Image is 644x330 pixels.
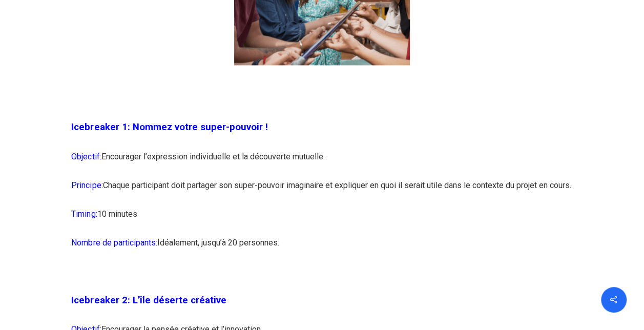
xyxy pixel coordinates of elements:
[71,148,572,177] p: Encourager l’expression individuelle et la découverte mutuelle.
[71,294,226,305] span: Icebreaker 2: L’île déserte créative
[71,209,97,218] span: Timing:
[71,205,572,234] p: 10 minutes
[71,177,572,205] p: Chaque participant doit partager son super-pouvoir imaginaire et expliquer en quoi il serait util...
[71,121,267,133] span: Icebreaker 1: Nommez votre super-pouvoir !
[71,180,102,190] span: Principe:
[71,234,572,263] p: Idéalement, jusqu’à 20 personnes.
[71,151,101,161] span: Objectif:
[71,237,157,247] span: Nombre de participants:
